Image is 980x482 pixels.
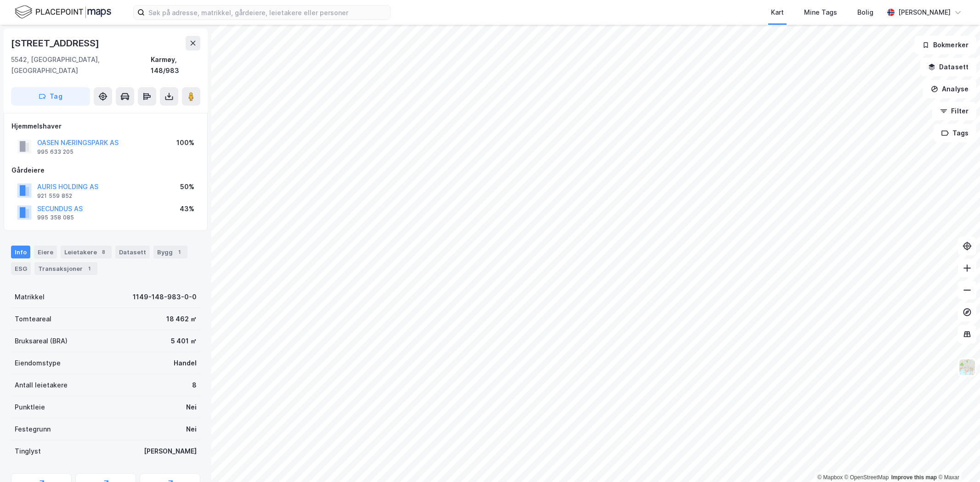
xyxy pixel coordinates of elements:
[11,262,31,275] div: ESG
[920,58,976,76] button: Datasett
[891,474,937,481] a: Improve this map
[857,7,873,18] div: Bolig
[61,246,112,258] div: Leietakere
[171,336,197,347] div: 5 401 ㎡
[15,446,41,457] div: Tinglyst
[914,36,976,54] button: Bokmerker
[11,165,200,176] div: Gårdeiere
[37,192,72,200] div: 921 559 852
[15,402,45,413] div: Punktleie
[898,7,951,18] div: [PERSON_NAME]
[15,358,61,369] div: Eiendomstype
[11,246,30,258] div: Info
[115,246,150,258] div: Datasett
[37,148,74,156] div: 995 633 205
[99,247,108,257] div: 8
[15,314,51,325] div: Tomteareal
[174,358,197,369] div: Handel
[844,474,889,481] a: OpenStreetMap
[771,7,784,18] div: Kart
[34,262,97,275] div: Transaksjoner
[176,137,194,148] div: 100%
[934,124,976,142] button: Tags
[34,246,57,258] div: Eiere
[934,438,980,482] div: Kontrollprogram for chat
[932,102,976,120] button: Filter
[180,181,194,192] div: 50%
[186,424,197,435] div: Nei
[11,54,151,76] div: 5542, [GEOGRAPHIC_DATA], [GEOGRAPHIC_DATA]
[11,36,101,50] div: [STREET_ADDRESS]
[37,214,74,221] div: 995 358 085
[180,203,194,214] div: 43%
[166,314,197,325] div: 18 462 ㎡
[11,121,200,132] div: Hjemmelshaver
[15,4,111,20] img: logo.f888ab2527a4732fd821a326f86c7f29.svg
[144,446,197,457] div: [PERSON_NAME]
[934,438,980,482] iframe: Chat Widget
[11,87,90,106] button: Tag
[151,54,200,76] div: Karmøy, 148/983
[175,247,184,257] div: 1
[958,359,976,376] img: Z
[153,246,187,258] div: Bygg
[145,6,390,19] input: Søk på adresse, matrikkel, gårdeiere, leietakere eller personer
[192,380,197,391] div: 8
[15,291,45,303] div: Matrikkel
[923,80,976,98] button: Analyse
[804,7,837,18] div: Mine Tags
[817,474,843,481] a: Mapbox
[15,380,68,391] div: Antall leietakere
[186,402,197,413] div: Nei
[85,264,94,273] div: 1
[15,424,51,435] div: Festegrunn
[133,291,197,303] div: 1149-148-983-0-0
[15,336,68,347] div: Bruksareal (BRA)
